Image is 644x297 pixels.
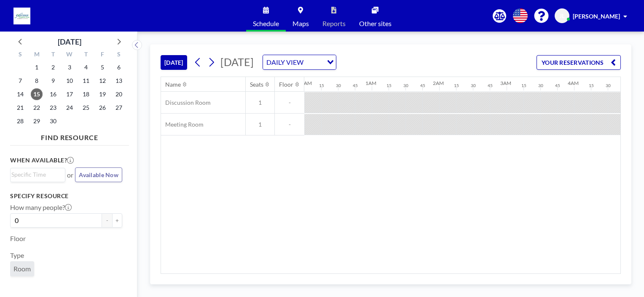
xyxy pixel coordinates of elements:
span: Thursday, September 11, 2025 [80,75,92,87]
div: T [78,50,94,61]
span: Wednesday, September 10, 2025 [64,75,75,87]
div: Search for option [11,168,65,181]
div: 45 [488,83,493,88]
h3: Specify resource [10,192,122,200]
span: Wednesday, September 3, 2025 [64,61,75,73]
span: Friday, September 19, 2025 [97,88,108,100]
span: Meeting Room [161,121,204,128]
span: Wednesday, September 24, 2025 [64,102,75,114]
div: 15 [589,83,594,88]
span: JL [559,12,565,20]
span: Sunday, September 7, 2025 [14,75,26,87]
label: Floor [10,234,26,243]
div: 15 [319,83,324,88]
span: Sunday, September 28, 2025 [14,115,26,127]
span: Tuesday, September 2, 2025 [47,61,59,73]
span: [DATE] [220,56,254,68]
div: 15 [521,83,526,88]
div: [DATE] [58,36,81,48]
div: 45 [420,83,425,88]
div: 30 [538,83,543,88]
span: Monday, September 1, 2025 [31,61,43,73]
span: Tuesday, September 16, 2025 [47,88,59,100]
span: or [67,171,73,179]
div: 30 [471,83,476,88]
span: 1 [246,99,274,106]
div: 30 [403,83,408,88]
button: + [112,213,122,228]
button: YOUR RESERVATIONS [537,55,621,70]
div: T [45,50,62,61]
div: F [94,50,110,61]
div: M [29,50,45,61]
button: - [102,213,112,228]
div: 45 [353,83,358,88]
label: Type [10,251,24,260]
span: Saturday, September 6, 2025 [113,61,125,73]
span: - [275,99,304,106]
div: 4AM [568,80,579,86]
span: Tuesday, September 30, 2025 [47,115,59,127]
div: Seats [250,81,263,88]
h4: FIND RESOURCE [10,130,129,142]
span: Saturday, September 20, 2025 [113,88,125,100]
span: [PERSON_NAME] [573,13,620,20]
div: S [110,50,127,61]
span: Wednesday, September 17, 2025 [64,88,75,100]
div: W [62,50,78,61]
span: Thursday, September 4, 2025 [80,61,92,73]
div: 1AM [365,80,376,86]
span: Other sites [359,20,392,27]
span: - [275,121,304,128]
span: Monday, September 29, 2025 [31,115,43,127]
div: 30 [606,83,611,88]
div: 12AM [298,80,312,86]
span: Room [13,265,31,273]
span: Monday, September 15, 2025 [31,88,43,100]
span: Friday, September 12, 2025 [97,75,108,87]
div: Name [165,81,181,88]
span: Sunday, September 14, 2025 [14,88,26,100]
span: 1 [246,121,274,128]
span: Thursday, September 18, 2025 [80,88,92,100]
span: Friday, September 5, 2025 [97,61,108,73]
div: 45 [555,83,560,88]
span: Discussion Room [161,99,211,106]
div: S [12,50,29,61]
span: Maps [292,20,309,27]
div: 30 [336,83,341,88]
input: Search for option [306,57,322,68]
span: Monday, September 8, 2025 [31,75,43,87]
div: 3AM [500,80,511,86]
span: DAILY VIEW [265,57,305,68]
button: Available Now [75,167,122,182]
span: Friday, September 26, 2025 [97,102,108,114]
span: Tuesday, September 9, 2025 [47,75,59,87]
span: Thursday, September 25, 2025 [80,102,92,114]
div: Floor [279,81,293,88]
span: Saturday, September 27, 2025 [113,102,125,114]
span: Tuesday, September 23, 2025 [47,102,59,114]
div: Search for option [263,55,336,69]
img: organization-logo [13,8,30,24]
span: Sunday, September 21, 2025 [14,102,26,114]
button: [DATE] [161,55,187,70]
div: 15 [454,83,459,88]
span: Available Now [79,171,118,178]
input: Search for option [11,170,60,179]
span: Monday, September 22, 2025 [31,102,43,114]
span: Schedule [253,20,279,27]
span: Reports [322,20,346,27]
span: Saturday, September 13, 2025 [113,75,125,87]
div: 15 [386,83,392,88]
div: 2AM [433,80,444,86]
label: How many people? [10,203,72,212]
